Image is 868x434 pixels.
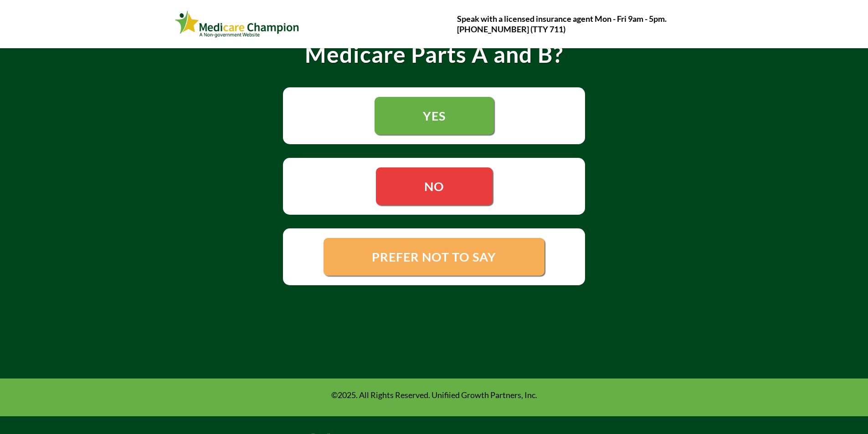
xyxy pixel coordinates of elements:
[424,179,444,194] span: NO
[376,167,493,205] a: NO
[375,97,494,135] a: YES
[457,14,667,24] strong: Speak with a licensed insurance agent Mon - Fri 9am - 5pm.
[372,249,496,264] span: PREFER NOT TO SAY
[324,238,544,276] a: PREFER NOT TO SAY
[305,40,563,68] strong: Medicare Parts A and B?
[175,9,300,40] img: Webinar
[423,108,446,123] span: YES
[457,24,565,34] strong: [PHONE_NUMBER] (TTY 711)
[177,390,692,400] p: ©2025. All Rights Reserved. Unifiied Growth Partners, Inc.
